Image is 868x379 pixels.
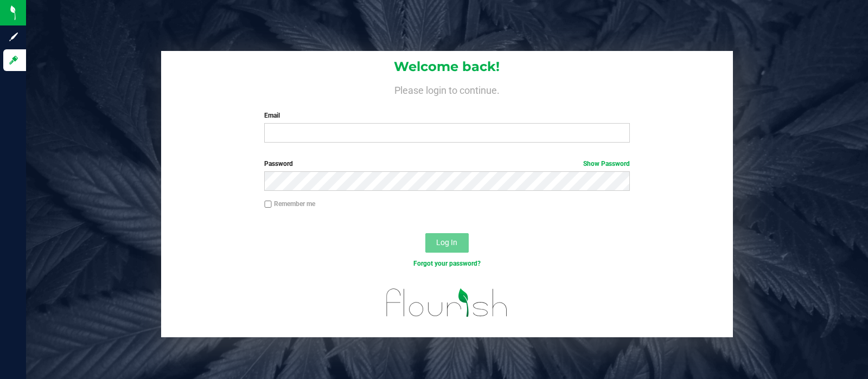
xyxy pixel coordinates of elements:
[8,31,19,42] inline-svg: Sign up
[413,260,481,267] a: Forgot your password?
[583,160,630,168] a: Show Password
[425,233,469,253] button: Log In
[161,82,733,95] h4: Please login to continue.
[436,238,457,247] span: Log In
[264,111,629,120] label: Email
[264,160,293,168] span: Password
[375,280,519,326] img: flourish_logo.svg
[161,60,733,74] h1: Welcome back!
[8,55,19,66] inline-svg: Log in
[264,199,315,209] label: Remember me
[264,201,272,208] input: Remember me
